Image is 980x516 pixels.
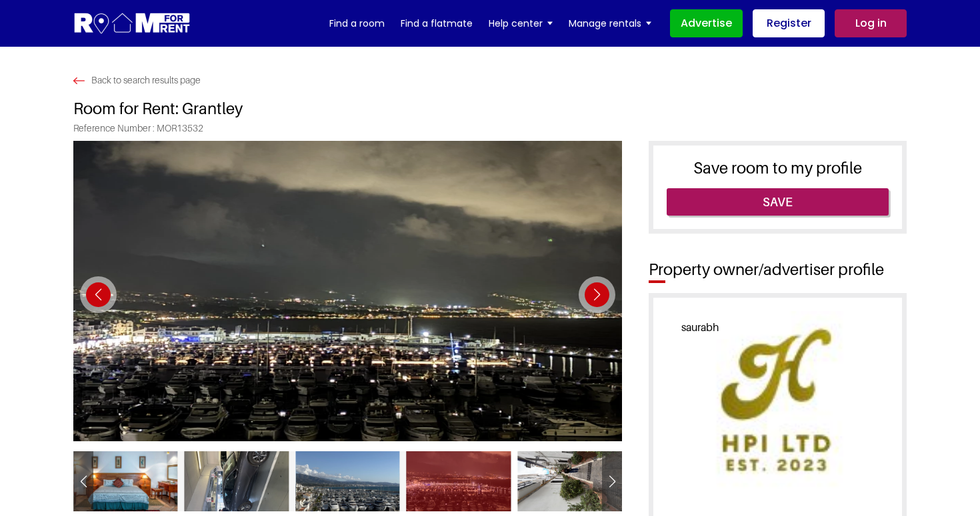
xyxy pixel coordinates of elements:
div: Next slide [602,467,622,499]
h1: Room for Rent: Grantley [73,86,907,123]
a: Log in [835,9,907,37]
img: Search [73,77,85,84]
h2: Property owner/advertiser profile [642,260,907,280]
a: Save [667,188,889,216]
a: Manage rentals [569,13,651,33]
div: Next slide [579,276,615,313]
img: Profile [667,311,889,502]
img: Logo for Room for Rent, featuring a welcoming design with a house icon and modern typography [73,11,191,36]
a: Find a flatmate [401,13,473,33]
a: Help center [489,13,553,33]
div: Previous slide [73,467,93,499]
div: Previous slide [80,276,117,313]
span: Reference Number : MOR13532 [73,123,907,141]
a: Find a room [329,13,385,33]
h3: Save room to my profile [667,159,889,178]
a: Advertise [670,9,743,37]
span: saurabh [671,316,729,339]
img: Photo 3 of common area located at Reading RG1 3EG, UK [73,141,622,441]
a: Back to search results page [73,75,201,86]
a: Register [753,9,825,37]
